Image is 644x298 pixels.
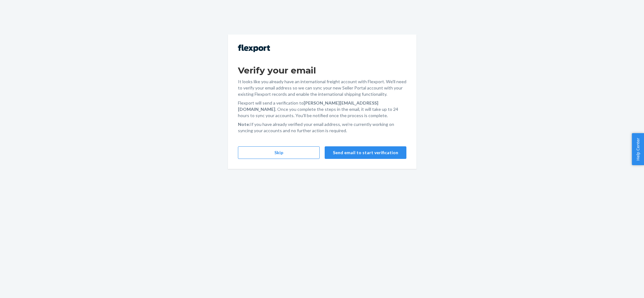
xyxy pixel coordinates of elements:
[632,133,644,165] button: Help Center
[238,146,320,159] button: Skip
[238,100,406,119] p: Flexport will send a verification to . Once you complete the steps in the email, it will take up ...
[325,146,406,159] button: Send email to start verification
[238,65,406,76] h1: Verify your email
[238,121,406,134] p: If you have already verified your email address, we're currently working on syncing your accounts...
[238,45,270,52] img: Flexport logo
[238,79,406,97] p: It looks like you already have an international freight account with Flexport. We'll need to veri...
[238,122,250,127] strong: Note:
[238,100,378,112] strong: [PERSON_NAME][EMAIL_ADDRESS][DOMAIN_NAME]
